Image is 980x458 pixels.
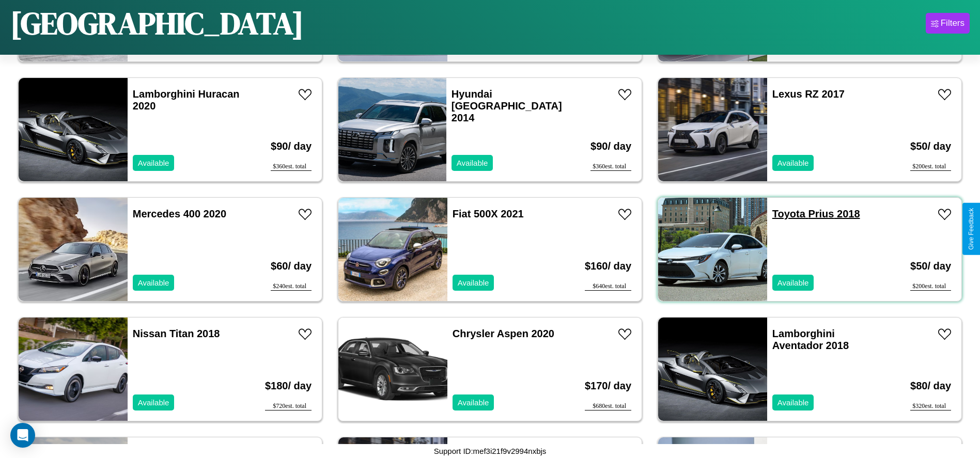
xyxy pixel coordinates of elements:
[926,13,970,34] button: Filters
[590,130,631,163] h3: $ 90 / day
[585,402,631,410] div: $ 680 est. total
[271,130,312,163] h3: $ 90 / day
[434,444,547,458] p: Support ID: mef3i21f9v2994nxbjs
[910,250,951,282] h3: $ 50 / day
[457,156,488,170] p: Available
[133,208,226,219] a: Mercedes 400 2020
[772,208,860,219] a: Toyota Prius 2018
[910,130,951,163] h3: $ 50 / day
[265,370,312,402] h3: $ 180 / day
[585,250,631,282] h3: $ 160 / day
[941,18,965,28] div: Filters
[133,328,220,339] a: Nissan Titan 2018
[453,208,524,219] a: Fiat 500X 2021
[10,423,35,448] div: Open Intercom Messenger
[585,282,631,291] div: $ 640 est. total
[590,163,631,171] div: $ 360 est. total
[10,2,304,44] h1: [GEOGRAPHIC_DATA]
[271,163,312,171] div: $ 360 est. total
[458,276,489,290] p: Available
[138,276,169,290] p: Available
[453,328,554,339] a: Chrysler Aspen 2020
[271,282,312,291] div: $ 240 est. total
[265,402,312,410] div: $ 720 est. total
[910,370,951,402] h3: $ 80 / day
[138,156,169,170] p: Available
[777,156,809,170] p: Available
[777,396,809,409] p: Available
[772,328,849,351] a: Lamborghini Aventador 2018
[910,402,951,410] div: $ 320 est. total
[910,282,951,291] div: $ 200 est. total
[910,163,951,171] div: $ 200 est. total
[133,88,240,112] a: Lamborghini Huracan 2020
[138,396,169,409] p: Available
[968,208,975,250] div: Give Feedback
[271,250,312,282] h3: $ 60 / day
[452,88,562,123] a: Hyundai [GEOGRAPHIC_DATA] 2014
[585,370,631,402] h3: $ 170 / day
[772,88,845,100] a: Lexus RZ 2017
[777,276,809,290] p: Available
[458,396,489,409] p: Available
